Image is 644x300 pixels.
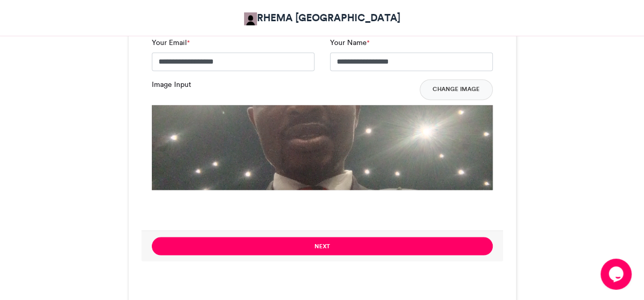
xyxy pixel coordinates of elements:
[244,12,257,25] img: RHEMA NIGERIA
[244,10,400,25] a: RHEMA [GEOGRAPHIC_DATA]
[152,37,190,48] label: Your Email
[152,79,191,90] label: Image Input
[152,237,493,255] button: Next
[420,79,493,100] button: Change Image
[330,37,369,48] label: Your Name
[600,259,634,290] iframe: chat widget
